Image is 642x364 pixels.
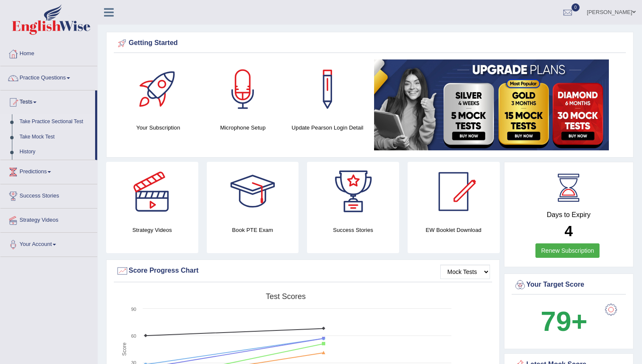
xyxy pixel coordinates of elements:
[0,42,97,63] a: Home
[374,59,609,150] img: small5.jpg
[121,342,127,356] tspan: Score
[16,144,95,160] a: History
[0,160,97,181] a: Predictions
[16,130,95,145] a: Take Mock Test
[572,3,580,11] span: 0
[116,37,624,50] div: Getting Started
[0,66,97,87] a: Practice Questions
[0,90,95,112] a: Tests
[0,209,97,230] a: Strategy Videos
[131,333,136,339] text: 60
[541,306,587,337] b: 79+
[106,226,198,234] h4: Strategy Videos
[514,279,624,291] div: Your Target Score
[290,123,366,132] h4: Update Pearson Login Detail
[535,243,600,258] a: Renew Subscription
[0,184,97,206] a: Success Stories
[120,123,196,132] h4: Your Subscription
[16,114,95,130] a: Take Practice Sectional Test
[408,226,500,234] h4: EW Booklet Download
[514,211,624,219] h4: Days to Expiry
[565,223,573,239] b: 4
[205,123,281,132] h4: Microphone Setup
[0,233,97,254] a: Your Account
[116,265,490,277] div: Score Progress Chart
[266,292,306,301] tspan: Test scores
[131,307,136,312] text: 90
[307,226,399,234] h4: Success Stories
[207,226,299,234] h4: Book PTE Exam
